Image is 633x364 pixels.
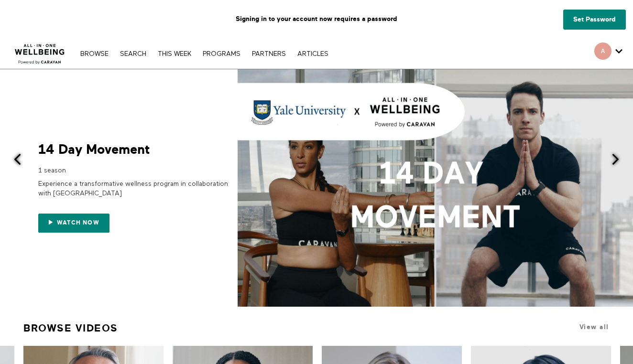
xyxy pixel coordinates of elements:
a: Set Password [563,10,626,30]
img: CARAVAN [11,37,69,65]
a: PARTNERS [247,51,291,57]
a: THIS WEEK [153,51,196,57]
div: Secondary [587,38,630,69]
a: ARTICLES [293,51,333,57]
a: View all [579,323,609,331]
a: Browse [76,51,113,57]
a: PROGRAMS [198,51,245,57]
a: Browse Videos [23,318,118,338]
p: Signing in to your account now requires a password [7,7,626,31]
a: Search [115,51,151,57]
nav: Primary [76,49,333,58]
